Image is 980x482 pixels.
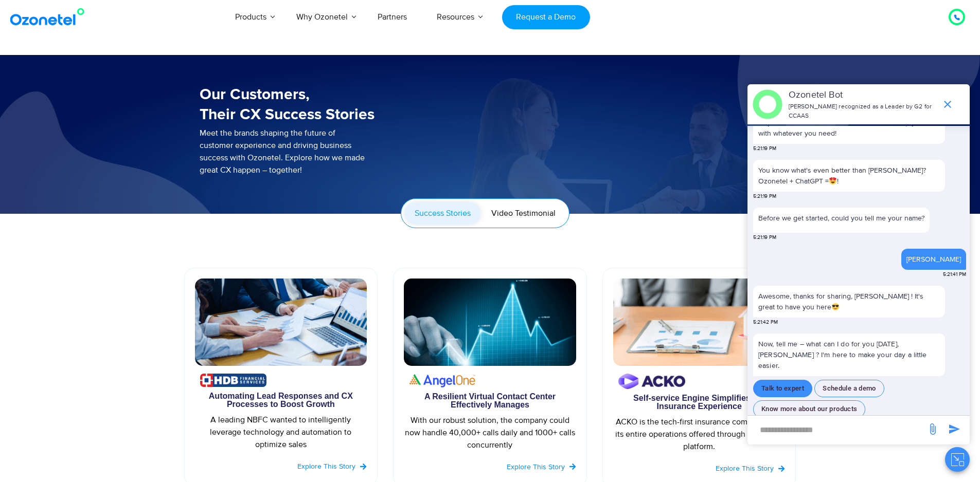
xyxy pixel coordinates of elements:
span: end chat or minimize [937,94,958,115]
span: Explore this Story [507,462,565,471]
p: Now, tell me – what can I do for you [DATE], [PERSON_NAME] ? I'm here to make your day a little e... [753,333,945,376]
img: header [753,89,782,119]
p: Meet the brands shaping the future of customer experience and driving business success with Ozone... [200,127,807,176]
img: 😍 [829,177,836,184]
a: Success Stories [404,202,481,225]
p: Hey there ! I'm the Ozonetel bot, here to help you out with whatever you need! [758,117,940,139]
a: Explore this Story [507,461,576,472]
div: ACKO is the tech-first insurance company with its entire operations offered through the digital p... [613,416,786,453]
span: 5:21:42 PM [753,319,778,326]
div: Automating Lead Responses and CX Processes to Boost Growth [195,392,367,409]
div: With our robust solution, the company could now handle 40,000+ calls daily and 1000+ calls concur... [404,414,576,451]
div: Self-service Engine Simplifies the Insurance Experience [613,394,786,411]
button: Close chat [945,447,970,472]
button: Know more about our products [753,400,865,418]
div: A leading NBFC wanted to intelligently leverage technology and automation to optimize sales [195,414,367,451]
span: Success Stories [415,208,471,218]
a: Request a Demo [502,5,590,29]
p: Before we get started, could you tell me your name? [758,213,924,224]
span: send message [922,419,943,439]
p: Ozonetel Bot [789,88,936,102]
p: You know what's even better than [PERSON_NAME]? Ozonetel + ChatGPT = ! [758,165,940,187]
p: Awesome, thanks for sharing, [PERSON_NAME] ! It's great to have you here [758,291,940,312]
a: Explore this Story [297,461,367,472]
span: send message [944,419,965,439]
span: 5:21:41 PM [943,271,966,279]
a: Explore this Story [716,463,785,474]
div: A Resilient Virtual Contact Center Effectively Manages [404,393,576,409]
h3: Our Customers, Their CX Success Stories [200,85,807,125]
a: Video Testimonial [481,202,566,225]
span: 5:21:19 PM [753,193,776,200]
span: 5:21:19 PM [753,145,776,153]
span: Explore this Story [297,462,355,471]
img: 😎 [832,303,839,310]
div: [PERSON_NAME] [906,254,961,265]
span: Video Testimonial [491,208,556,218]
span: Explore this Story [716,464,774,473]
button: Schedule a demo [814,380,884,398]
div: new-msg-input [753,421,921,439]
p: [PERSON_NAME] recognized as a Leader by G2 for CCAAS [789,102,936,121]
button: Talk to expert [753,380,812,398]
span: 5:21:19 PM [753,234,776,242]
